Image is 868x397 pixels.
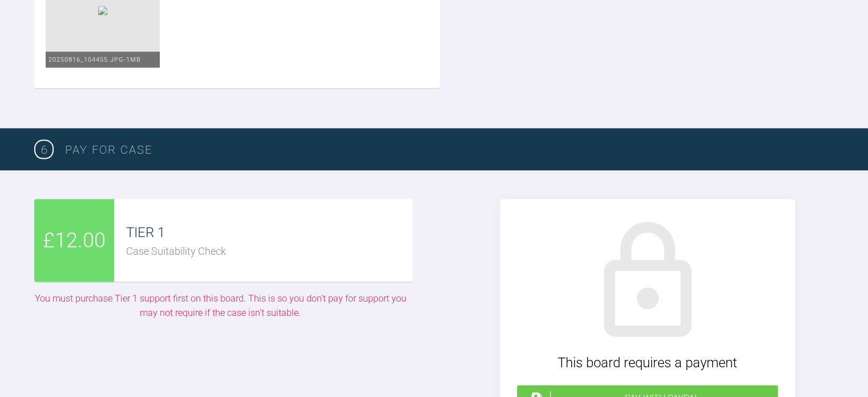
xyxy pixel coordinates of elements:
[34,140,54,159] span: 6
[517,352,778,374] div: This board requires a payment
[65,141,834,159] h3: PAY FOR CASE
[49,56,141,63] span: 20250816_104455.jpg - 1MB
[126,222,412,243] div: TIER 1
[582,216,713,348] img: lock.6dc949b6.svg
[126,243,412,260] div: Case Suitability Check
[98,6,107,15] img: ceb11c32-4dc2-46c8-b93c-a12db6b5f4f2
[34,291,407,320] div: You must purchase Tier 1 support first on this board. This is so you don't pay for support you ma...
[43,224,106,258] span: £12.00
